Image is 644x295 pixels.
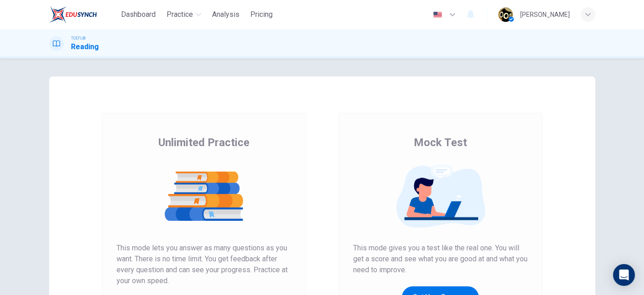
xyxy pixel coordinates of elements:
[613,264,635,286] div: Open Intercom Messenger
[158,135,249,150] span: Unlimited Practice
[49,5,118,24] a: EduSynch logo
[247,6,276,23] button: Pricing
[414,135,467,150] span: Mock Test
[353,243,528,275] span: This mode gives you a test like the real one. You will get a score and see what you are good at a...
[71,41,99,52] h1: Reading
[212,9,239,20] span: Analysis
[432,11,443,18] img: en
[167,9,193,20] span: Practice
[121,9,156,20] span: Dashboard
[163,6,205,23] button: Practice
[71,35,86,41] span: TOEFL®
[117,243,291,286] span: This mode lets you answer as many questions as you want. There is no time limit. You get feedback...
[520,9,570,20] div: [PERSON_NAME]
[49,5,97,24] img: EduSynch logo
[117,6,159,23] button: Dashboard
[208,6,243,23] button: Analysis
[498,7,513,22] img: Profile picture
[250,9,273,20] span: Pricing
